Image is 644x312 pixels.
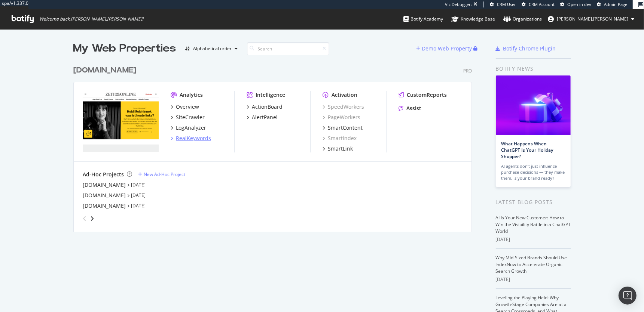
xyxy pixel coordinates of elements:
span: melanie.muller [557,16,628,22]
div: ActionBoard [252,103,283,111]
button: Alphabetical order [182,43,241,55]
div: SiteCrawler [176,114,205,121]
div: My Web Properties [73,41,176,56]
a: SmartIndex [323,135,357,142]
div: New Ad-Hoc Project [144,171,185,177]
a: Botify Academy [403,9,443,29]
a: RealKeywords [171,135,211,142]
div: Botify Academy [403,15,443,23]
a: Botify Chrome Plugin [496,45,556,52]
span: CRM Account [529,1,555,7]
div: Botify Chrome Plugin [503,45,556,52]
div: AlertPanel [252,114,278,121]
a: CRM Account [522,1,555,7]
div: Organizations [503,15,542,23]
a: AlertPanel [247,114,278,121]
div: [DATE] [496,276,571,283]
a: Overview [171,103,199,111]
div: Pro [463,68,472,74]
a: Open in dev [560,1,591,7]
a: [DATE] [131,203,146,209]
a: SpeedWorkers [323,103,364,111]
a: SiteCrawler [171,114,205,121]
a: Demo Web Property [416,45,474,52]
a: [DOMAIN_NAME] [83,181,126,189]
a: CustomReports [399,91,447,99]
div: Assist [406,105,421,112]
a: SmartContent [323,124,363,132]
a: [DATE] [131,182,146,188]
div: Open Intercom Messenger [619,287,637,305]
div: RealKeywords [176,135,211,142]
a: AI Is Your New Customer: How to Win the Visibility Battle in a ChatGPT World [496,214,571,234]
a: Organizations [503,9,542,29]
div: Knowledge Base [451,15,495,23]
div: Viz Debugger: [445,1,472,7]
input: Search [247,42,329,55]
a: Assist [399,105,421,112]
a: [DOMAIN_NAME] [73,65,139,76]
a: Why Mid-Sized Brands Should Use IndexNow to Accelerate Organic Search Growth [496,254,567,274]
a: New Ad-Hoc Project [138,171,185,177]
div: Demo Web Property [422,45,472,52]
div: Botify news [496,65,571,73]
a: PageWorkers [323,114,360,121]
div: SmartContent [328,124,363,132]
a: What Happens When ChatGPT Is Your Holiday Shopper? [501,140,553,160]
div: Latest Blog Posts [496,198,571,206]
div: [DOMAIN_NAME] [73,65,136,76]
a: [DOMAIN_NAME] [83,202,126,210]
a: ActionBoard [247,103,283,111]
div: Analytics [180,91,203,99]
a: Knowledge Base [451,9,495,29]
div: Intelligence [256,91,285,99]
div: grid [73,56,478,232]
a: LogAnalyzer [171,124,206,132]
span: CRM User [497,1,516,7]
div: angle-left [80,213,89,225]
img: www.zeit.de [83,91,159,152]
div: Activation [332,91,357,99]
span: Open in dev [567,1,591,7]
span: Welcome back, [PERSON_NAME].[PERSON_NAME] ! [39,16,143,22]
div: AI agents don’t just influence purchase decisions — they make them. Is your brand ready? [501,163,565,181]
button: Demo Web Property [416,43,474,55]
div: [DATE] [496,236,571,243]
div: angle-right [89,215,95,222]
div: Alphabetical order [193,46,232,51]
a: [DATE] [131,192,146,198]
div: LogAnalyzer [176,124,206,132]
a: CRM User [490,1,516,7]
div: Ad-Hoc Projects [83,171,124,178]
button: [PERSON_NAME].[PERSON_NAME] [542,13,640,25]
div: SmartLink [328,145,353,152]
a: Admin Page [597,1,627,7]
a: [DOMAIN_NAME] [83,192,126,199]
span: Admin Page [604,1,627,7]
div: CustomReports [407,91,447,99]
div: Overview [176,103,199,111]
a: SmartLink [323,145,353,152]
img: What Happens When ChatGPT Is Your Holiday Shopper? [496,75,571,135]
